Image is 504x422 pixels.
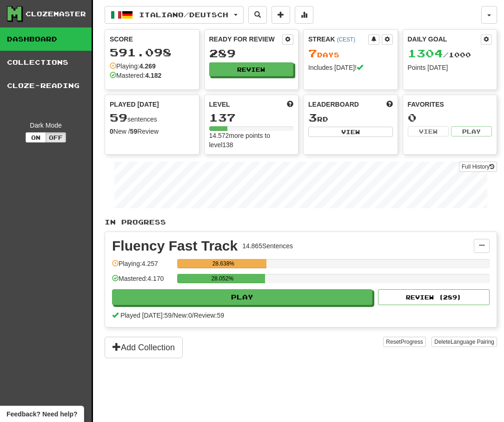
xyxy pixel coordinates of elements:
[26,9,86,19] div: Clozemaster
[110,47,194,58] div: 591.098
[408,51,471,59] span: / 1000
[308,63,393,72] div: Includes [DATE]!
[308,100,359,109] span: Leaderboard
[295,6,313,24] button: More stats
[209,131,294,150] div: 14.572 more points to level 138
[130,128,138,135] strong: 59
[139,62,156,70] strong: 4.269
[408,47,443,60] span: 1304
[192,312,194,319] span: /
[194,312,224,319] span: Review: 59
[46,132,66,143] button: Off
[110,127,194,136] div: New / Review
[378,289,490,305] button: Review (289)
[112,274,172,289] div: Mastered: 4.170
[431,337,497,347] button: DeleteLanguage Pairing
[242,241,293,251] div: 14.865 Sentences
[139,11,228,19] span: Italiano / Deutsch
[272,6,290,24] button: Add sentence to collection
[110,100,159,109] span: Played [DATE]
[451,339,494,345] span: Language Pairing
[110,61,156,71] div: Playing:
[105,337,183,358] button: Add Collection
[110,111,127,124] span: 59
[26,132,46,143] button: On
[120,312,172,319] span: Played [DATE]: 59
[112,289,372,305] button: Play
[386,100,393,109] span: This week in points, UTC
[459,162,497,172] a: Full History
[209,112,294,123] div: 137
[172,312,173,319] span: /
[180,274,265,283] div: 28.052%
[105,6,244,24] button: Italiano/Deutsch
[408,34,481,45] div: Daily Goal
[173,312,192,319] span: New: 0
[337,36,355,43] a: (CEST)
[408,126,449,136] button: View
[451,126,492,136] button: Play
[308,47,317,60] span: 7
[408,112,492,123] div: 0
[308,34,368,44] div: Streak
[110,128,113,135] strong: 0
[110,112,194,124] div: sentences
[287,100,293,109] span: Score more points to level up
[7,409,77,419] span: Open feedback widget
[209,34,283,44] div: Ready for Review
[408,100,492,109] div: Favorites
[145,72,161,79] strong: 4.182
[112,239,238,253] div: Fluency Fast Track
[401,339,423,345] span: Progress
[209,100,230,109] span: Level
[248,6,267,24] button: Search sentences
[308,111,317,124] span: 3
[308,48,393,60] div: Day s
[7,121,85,130] div: Dark Mode
[308,112,393,124] div: rd
[209,48,294,59] div: 289
[105,218,497,227] p: In Progress
[408,63,492,72] div: Points [DATE]
[180,259,266,268] div: 28.638%
[383,337,425,347] button: ResetProgress
[209,62,294,76] button: Review
[308,127,393,137] button: View
[112,259,172,274] div: Playing: 4.257
[110,71,161,80] div: Mastered:
[110,34,194,44] div: Score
